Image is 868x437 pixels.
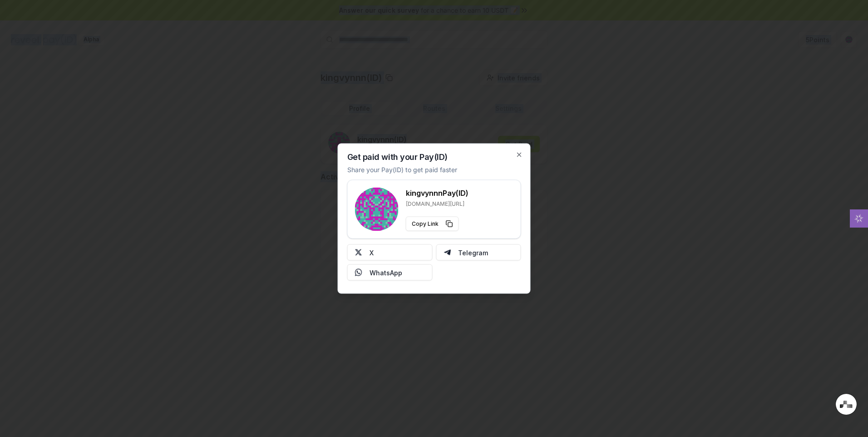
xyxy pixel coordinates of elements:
[347,153,448,161] h2: Get paid with your Pay(ID)
[355,269,362,276] img: Whatsapp
[444,249,451,256] img: Telegram
[406,217,459,231] button: Copy Link
[406,200,469,208] p: [DOMAIN_NAME][URL]
[347,165,457,174] p: Share your Pay(ID) to get paid faster
[355,249,362,256] img: X
[347,244,433,261] button: X
[406,188,469,199] h3: kingvynnn Pay(ID)
[436,244,521,261] button: Telegram
[347,264,433,281] button: WhatsApp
